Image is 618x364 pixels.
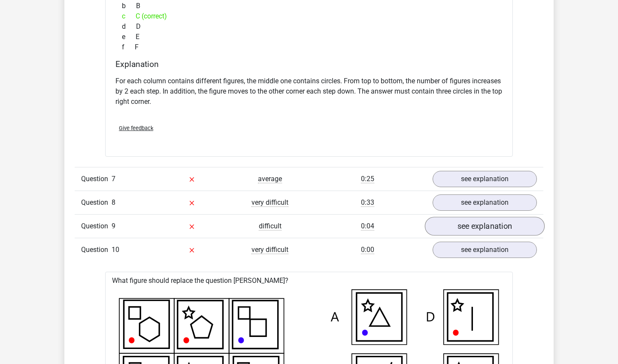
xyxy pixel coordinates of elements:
span: very difficult [251,246,288,254]
span: Question [81,174,112,184]
span: e [122,32,136,42]
span: 7 [112,175,115,183]
span: 9 [112,222,115,230]
span: f [122,42,135,52]
span: very difficult [251,198,288,207]
span: Question [81,197,112,208]
div: F [115,42,503,52]
span: 8 [112,198,115,206]
span: 0:04 [361,222,374,231]
span: 0:33 [361,198,374,207]
span: c [122,11,136,21]
span: b [122,1,136,11]
span: 10 [112,246,119,254]
h4: Explanation [115,59,503,69]
p: For each column contains different figures, the middle one contains circles. From top to bottom, ... [115,76,503,107]
div: C (correct) [115,11,503,21]
a: see explanation [433,242,537,258]
span: average [258,175,282,183]
span: 0:25 [361,175,374,183]
span: Give feedback [119,125,153,131]
div: E [115,32,503,42]
a: see explanation [433,194,537,211]
div: B [115,1,503,11]
span: difficult [259,222,282,231]
span: d [122,21,136,32]
span: 0:00 [361,246,374,254]
div: D [115,21,503,32]
a: see explanation [425,217,545,236]
span: Question [81,245,112,255]
a: see explanation [433,171,537,187]
span: Question [81,221,112,231]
